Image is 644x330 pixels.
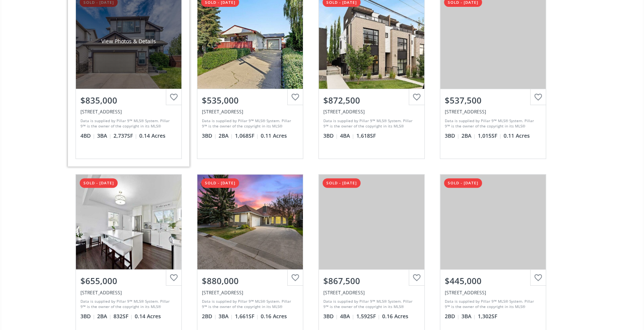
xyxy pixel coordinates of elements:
[445,313,460,320] span: 2 BD
[97,313,112,320] span: 2 BA
[202,289,298,296] div: 156 Scenic Ridge Crescent NW, Calgary, AB T3L 1V7
[323,299,418,310] div: Data is supplied by Pillar 9™ MLS® System. Pillar 9™ is the owner of the copyright in its MLS® Sy...
[80,299,175,310] div: Data is supplied by Pillar 9™ MLS® System. Pillar 9™ is the owner of the copyright in its MLS® Sy...
[113,132,137,140] span: 2,737 SF
[340,132,354,140] span: 4 BA
[202,108,298,115] div: 820 Archwood Road SE, Calgary, AB T2J 1C4
[461,132,476,140] span: 2 BA
[202,132,217,140] span: 3 BD
[80,94,177,106] div: $835,000
[219,313,233,320] span: 3 BA
[80,289,177,296] div: 805 67 Avenue SW, Calgary, AB T2V 0M6
[97,132,112,140] span: 3 BA
[445,118,539,129] div: Data is supplied by Pillar 9™ MLS® System. Pillar 9™ is the owner of the copyright in its MLS® Sy...
[202,313,217,320] span: 2 BD
[323,118,418,129] div: Data is supplied by Pillar 9™ MLS® System. Pillar 9™ is the owner of the copyright in its MLS® Sy...
[340,313,354,320] span: 4 BA
[80,132,95,140] span: 4 BD
[202,94,298,106] div: $535,000
[323,94,420,106] div: $872,500
[80,313,95,320] span: 3 BD
[382,313,408,320] span: 0.16 Acres
[445,299,539,310] div: Data is supplied by Pillar 9™ MLS® System. Pillar 9™ is the owner of the copyright in its MLS® Sy...
[80,118,175,129] div: Data is supplied by Pillar 9™ MLS® System. Pillar 9™ is the owner of the copyright in its MLS® Sy...
[139,132,165,140] span: 0.14 Acres
[202,275,298,287] div: $880,000
[80,108,177,115] div: 27 Sage Valley Court NW, Calgary, AB T3R 0E8
[445,132,460,140] span: 3 BD
[323,108,420,115] div: 1826 38 Avenue SW, Calgary, AB T2T 6X8
[323,132,338,140] span: 3 BD
[235,132,259,140] span: 1,068 SF
[445,275,541,287] div: $445,000
[202,118,296,129] div: Data is supplied by Pillar 9™ MLS® System. Pillar 9™ is the owner of the copyright in its MLS® Sy...
[356,313,380,320] span: 1,592 SF
[323,275,420,287] div: $867,500
[323,313,338,320] span: 3 BD
[261,313,287,320] span: 0.16 Acres
[504,132,530,140] span: 0.11 Acres
[356,132,376,140] span: 1,618 SF
[445,108,541,115] div: 75 Covewood Park, Calgary, AB T3K 4T2
[478,313,497,320] span: 1,302 SF
[461,313,476,320] span: 3 BA
[261,132,287,140] span: 0.11 Acres
[219,132,233,140] span: 2 BA
[445,94,541,106] div: $537,500
[202,299,296,310] div: Data is supplied by Pillar 9™ MLS® System. Pillar 9™ is the owner of the copyright in its MLS® Sy...
[445,289,541,296] div: 923 15 Avenue SW #102, Calgary, AB T2R 0S2
[323,289,420,296] div: 2 Cranridge Heights SE, Calgary, AB T3M0E7
[478,132,502,140] span: 1,015 SF
[80,275,177,287] div: $655,000
[235,313,259,320] span: 1,661 SF
[135,313,161,320] span: 0.14 Acres
[101,38,156,45] div: View Photos & Details
[113,313,133,320] span: 832 SF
